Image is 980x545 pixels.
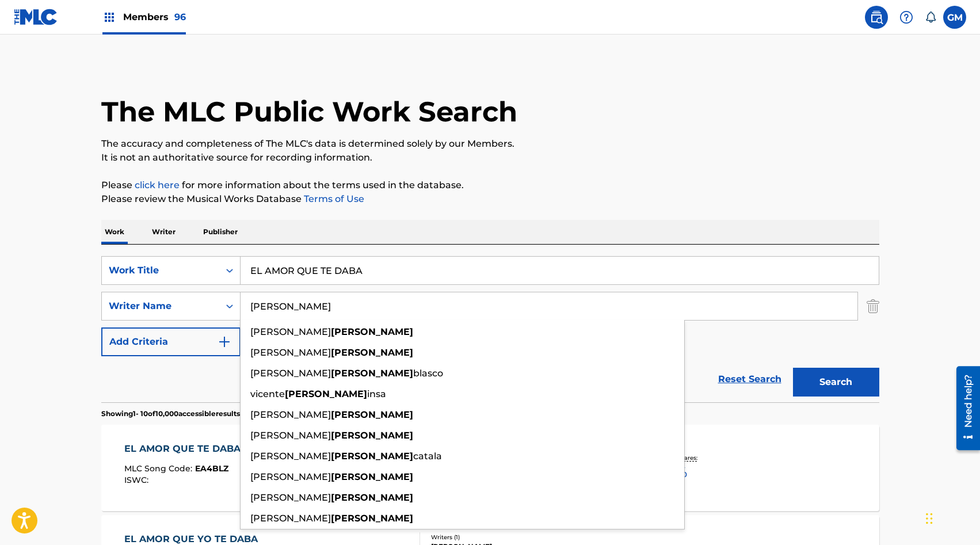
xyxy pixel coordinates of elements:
[865,6,888,29] a: Public Search
[250,388,285,399] span: vicente
[285,388,367,399] strong: [PERSON_NAME]
[102,10,116,24] img: Top Rightsholders
[250,347,331,358] span: [PERSON_NAME]
[943,6,966,29] div: User Menu
[331,368,413,379] strong: [PERSON_NAME]
[926,501,933,536] div: Arrastrar
[431,533,605,542] div: Writers ( 1 )
[331,451,413,462] strong: [PERSON_NAME]
[174,12,186,22] span: 96
[14,9,58,25] img: MLC Logo
[250,368,331,379] span: [PERSON_NAME]
[250,492,331,503] span: [PERSON_NAME]
[101,178,879,192] p: Please for more information about the terms used in the database.
[109,264,212,277] div: Work Title
[899,10,913,24] img: help
[101,327,241,356] button: Add Criteria
[331,492,413,503] strong: [PERSON_NAME]
[793,368,879,397] button: Search
[870,10,883,24] img: search
[101,192,879,206] p: Please review the Musical Works Database
[331,409,413,420] strong: [PERSON_NAME]
[250,430,331,441] span: [PERSON_NAME]
[922,490,980,545] iframe: Chat Widget
[331,513,413,524] strong: [PERSON_NAME]
[250,326,331,337] span: [PERSON_NAME]
[101,151,879,165] p: It is not an authoritative source for recording information.
[123,10,186,24] span: Members
[250,409,331,420] span: [PERSON_NAME]
[413,451,442,462] span: catala
[331,326,413,337] strong: [PERSON_NAME]
[109,299,212,313] div: Writer Name
[101,94,517,129] h1: The MLC Public Work Search
[331,347,413,358] strong: [PERSON_NAME]
[218,335,231,349] img: 9d2ae6d4665cec9f34b9.svg
[101,409,292,419] p: Showing 1 - 10 of 10,000 accessible results (Total 885,885 )
[124,442,246,456] div: EL AMOR QUE TE DABA
[135,180,180,190] a: click here
[413,368,443,379] span: blasco
[195,463,228,474] span: EA4BLZ
[367,388,386,399] span: insa
[948,361,980,454] iframe: Resource Center
[331,430,413,441] strong: [PERSON_NAME]
[925,12,936,23] div: Notifications
[101,220,128,244] p: Work
[124,463,195,474] span: MLC Song Code :
[101,425,879,511] a: EL AMOR QUE TE DABAMLC Song Code:EA4BLZISWC:Writers (1)[PERSON_NAME]Recording Artists (17)FT5, FT...
[712,367,787,392] a: Reset Search
[250,451,331,462] span: [PERSON_NAME]
[250,471,331,482] span: [PERSON_NAME]
[200,220,241,244] p: Publisher
[148,220,179,244] p: Writer
[922,490,980,545] div: Widget de chat
[250,513,331,524] span: [PERSON_NAME]
[124,475,151,485] span: ISWC :
[331,471,413,482] strong: [PERSON_NAME]
[895,6,918,29] div: Help
[101,137,879,151] p: The accuracy and completeness of The MLC's data is determined solely by our Members.
[867,292,879,321] img: Delete Criterion
[302,193,364,204] a: Terms of Use
[101,256,879,402] form: Search Form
